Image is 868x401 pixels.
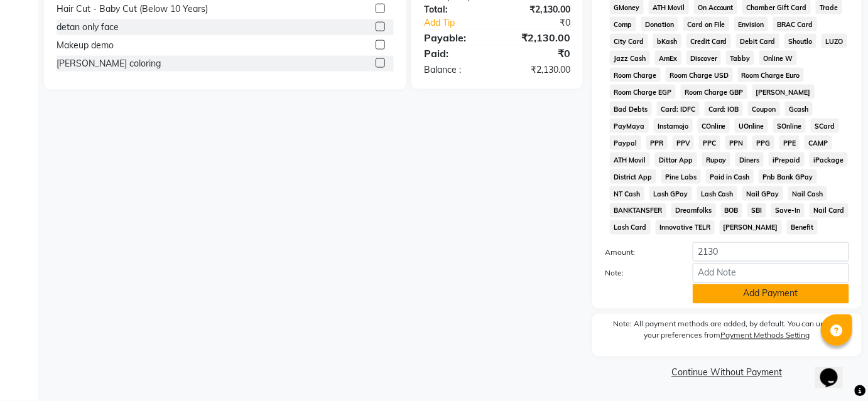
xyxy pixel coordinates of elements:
[605,319,849,346] label: Note: All payment methods are added, by default. You can update your preferences from
[726,51,754,65] span: Tabby
[610,220,651,235] span: Lash Card
[497,63,580,77] div: ₹2,130.00
[595,268,683,279] label: Note:
[415,3,497,16] div: Total:
[415,63,497,77] div: Balance :
[610,136,641,150] span: Paypal
[610,17,636,31] span: Comp
[610,152,650,167] span: ATH Movil
[742,186,783,201] span: Nail GPay
[805,136,832,150] span: CAMP
[610,34,648,48] span: City Card
[699,136,720,150] span: PPC
[734,17,768,31] span: Envision
[497,46,580,61] div: ₹0
[759,51,797,65] span: Online W
[785,102,813,116] span: Gcash
[735,119,768,133] span: UOnline
[57,3,208,16] div: Hair Cut - Baby Cut (Below 10 Years)
[752,85,815,99] span: [PERSON_NAME]
[693,284,849,304] button: Add Payment
[657,102,700,116] span: Card: IDFC
[773,119,806,133] span: SOnline
[784,34,816,48] span: Shoutlo
[497,30,580,45] div: ₹2,130.00
[511,16,580,29] div: ₹0
[787,220,818,235] span: Benefit
[759,169,817,184] span: Pnb Bank GPay
[610,85,676,99] span: Room Charge EGP
[686,51,722,65] span: Discover
[671,203,716,218] span: Dreamfolks
[686,34,732,48] span: Credit Card
[815,351,855,388] iframe: chat widget
[610,186,644,201] span: NT Cash
[415,30,497,45] div: Payable:
[747,203,766,218] span: SBI
[752,136,774,150] span: PPG
[641,17,678,31] span: Donation
[666,68,733,82] span: Room Charge USD
[653,34,681,48] span: bKash
[738,68,805,82] span: Room Charge Euro
[720,220,783,235] span: [PERSON_NAME]
[646,136,668,150] span: PPR
[721,203,743,218] span: BOB
[415,16,511,29] a: Add Tip
[698,119,730,133] span: COnline
[610,51,650,65] span: Jazz Cash
[610,203,666,218] span: BANKTANSFER
[771,203,805,218] span: Save-In
[788,186,827,201] span: Nail Cash
[681,85,747,99] span: Room Charge GBP
[655,51,681,65] span: AmEx
[769,152,805,167] span: iPrepaid
[705,102,744,116] span: Card: IOB
[656,220,715,235] span: Innovative TELR
[661,169,701,184] span: Pine Labs
[655,152,697,167] span: Dittor App
[697,186,738,201] span: Lash Cash
[748,102,780,116] span: Coupon
[673,136,695,150] span: PPV
[693,264,849,283] input: Add Note
[702,152,731,167] span: Rupay
[654,119,693,133] span: Instamojo
[610,102,652,116] span: Bad Debts
[595,366,859,380] a: Continue Without Payment
[822,34,847,48] span: LUZO
[497,3,580,16] div: ₹2,130.00
[415,46,497,61] div: Paid:
[610,119,649,133] span: PayMaya
[683,17,730,31] span: Card on File
[57,39,114,52] div: Makeup demo
[736,34,779,48] span: Debit Card
[649,186,692,201] span: Lash GPay
[779,136,800,150] span: PPE
[720,330,810,341] label: Payment Methods Setting
[810,152,848,167] span: iPackage
[57,21,119,34] div: detan only face
[610,169,656,184] span: District App
[811,119,839,133] span: SCard
[57,57,161,70] div: [PERSON_NAME] coloring
[595,247,683,259] label: Amount:
[735,152,764,167] span: Diners
[706,169,754,184] span: Paid in Cash
[725,136,747,150] span: PPN
[610,68,661,82] span: Room Charge
[693,242,849,262] input: Amount
[810,203,849,218] span: Nail Card
[773,17,817,31] span: BRAC Card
